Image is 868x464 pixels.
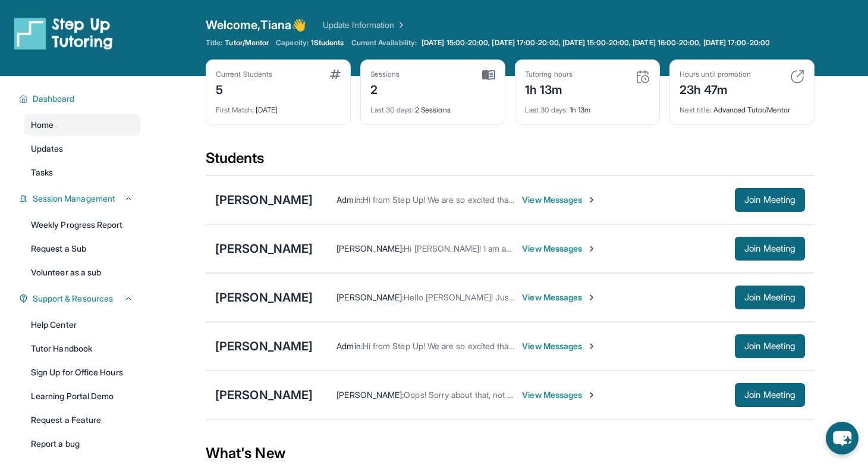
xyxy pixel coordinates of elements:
[225,38,269,48] span: Tutor/Mentor
[24,433,140,454] a: Report a bug
[336,195,362,205] span: Admin :
[525,105,568,114] span: Last 30 days :
[28,93,133,105] button: Dashboard
[33,93,75,105] span: Dashboard
[587,195,596,205] img: Chevron-Right
[744,245,795,252] span: Join Meeting
[31,119,54,131] span: Home
[28,293,133,305] button: Support & Resources
[525,79,573,98] div: 1h 13m
[336,341,362,351] span: Admin :
[206,38,222,48] span: Title:
[522,389,596,401] span: View Messages
[370,70,400,79] div: Sessions
[216,98,341,115] div: [DATE]
[28,193,133,205] button: Session Management
[31,167,53,178] span: Tasks
[790,70,804,84] img: card
[323,19,406,31] a: Update Information
[31,143,64,155] span: Updates
[587,390,596,400] img: Chevron-Right
[735,383,805,407] button: Join Meeting
[636,70,650,84] img: card
[522,194,596,206] span: View Messages
[370,105,413,114] span: Last 30 days :
[215,289,313,306] div: [PERSON_NAME]
[525,70,573,79] div: Tutoring hours
[24,162,140,183] a: Tasks
[215,240,313,257] div: [PERSON_NAME]
[215,338,313,355] div: [PERSON_NAME]
[735,286,805,309] button: Join Meeting
[24,314,140,336] a: Help Center
[680,105,712,114] span: Next title :
[14,17,113,50] img: logo
[525,98,650,115] div: 1h 13m
[587,341,596,351] img: Chevron-Right
[336,292,404,302] span: [PERSON_NAME] :
[216,79,272,98] div: 5
[336,390,404,400] span: [PERSON_NAME] :
[587,244,596,253] img: Chevron-Right
[735,188,805,212] button: Join Meeting
[404,390,741,400] span: Oops! Sorry about that, not too sure why it sent to you through the website, my apologies.
[680,70,751,79] div: Hours until promotion
[744,294,795,301] span: Join Meeting
[216,105,254,114] span: First Match :
[206,149,814,175] div: Students
[522,243,596,255] span: View Messages
[422,38,770,48] span: [DATE] 15:00-20:00, [DATE] 17:00-20:00, [DATE] 15:00-20:00, [DATE] 16:00-20:00, [DATE] 17:00-20:00
[419,38,772,48] a: [DATE] 15:00-20:00, [DATE] 17:00-20:00, [DATE] 15:00-20:00, [DATE] 16:00-20:00, [DATE] 17:00-20:00
[330,70,341,79] img: card
[351,38,417,48] span: Current Availability:
[33,293,113,305] span: Support & Resources
[24,362,140,383] a: Sign Up for Office Hours
[276,38,309,48] span: Capacity:
[744,391,795,399] span: Join Meeting
[482,70,495,80] img: card
[735,334,805,358] button: Join Meeting
[394,19,406,31] img: Chevron Right
[744,343,795,350] span: Join Meeting
[33,193,115,205] span: Session Management
[24,409,140,431] a: Request a Feature
[215,387,313,403] div: [PERSON_NAME]
[370,79,400,98] div: 2
[522,291,596,303] span: View Messages
[735,237,805,261] button: Join Meeting
[24,338,140,359] a: Tutor Handbook
[24,214,140,236] a: Weekly Progress Report
[744,196,795,203] span: Join Meeting
[370,98,495,115] div: 2 Sessions
[215,192,313,208] div: [PERSON_NAME]
[680,79,751,98] div: 23h 47m
[24,385,140,407] a: Learning Portal Demo
[206,17,306,33] span: Welcome, Tiana 👋
[680,98,804,115] div: Advanced Tutor/Mentor
[336,243,404,253] span: [PERSON_NAME] :
[24,114,140,136] a: Home
[826,422,858,454] button: chat-button
[587,293,596,302] img: Chevron-Right
[216,70,272,79] div: Current Students
[24,262,140,283] a: Volunteer as a sub
[24,138,140,159] a: Updates
[311,38,344,48] span: 1 Students
[522,340,596,352] span: View Messages
[24,238,140,259] a: Request a Sub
